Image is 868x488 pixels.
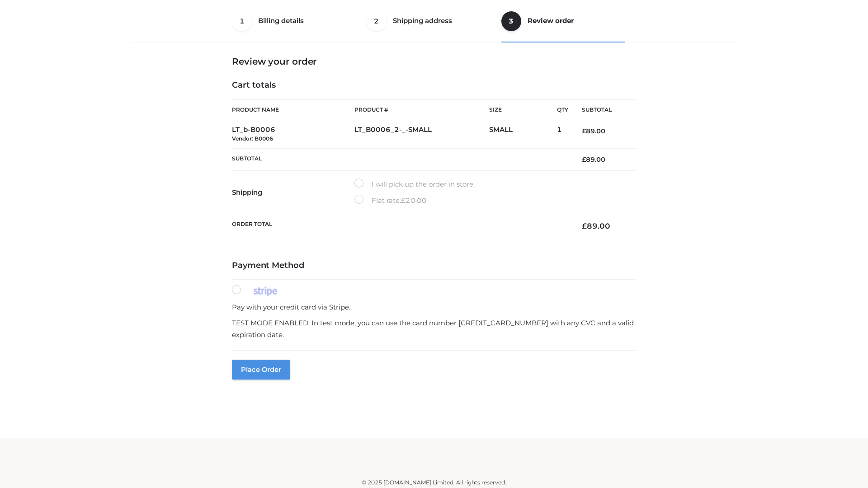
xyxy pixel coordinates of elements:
th: Qty [557,99,568,120]
th: Product Name [232,99,354,120]
span: £ [401,196,406,205]
th: Subtotal [568,100,636,120]
h3: Review your order [232,56,636,67]
span: £ [582,127,586,135]
bdi: 89.00 [582,155,605,164]
span: £ [582,155,586,164]
bdi: 89.00 [582,221,610,230]
th: Product # [354,99,489,120]
h4: Payment Method [232,261,636,271]
th: Shipping [232,171,354,214]
th: Size [489,100,552,120]
td: LT_B0006_2-_-SMALL [354,120,489,149]
button: Place order [232,360,290,380]
label: Flat rate: [354,195,427,206]
bdi: 89.00 [582,127,605,135]
bdi: 20.00 [401,196,427,205]
th: Subtotal [232,148,568,170]
small: Vendor: B0006 [232,135,273,142]
p: TEST MODE ENABLED. In test mode, you can use the card number [CREDIT_CARD_NUMBER] with any CVC an... [232,317,636,340]
p: Pay with your credit card via Stripe. [232,301,636,313]
td: LT_b-B0006 [232,120,354,149]
th: Order Total [232,214,568,238]
h4: Cart totals [232,80,636,90]
td: 1 [557,120,568,149]
label: I will pick up the order in store. [354,178,475,190]
span: £ [582,221,587,230]
td: SMALL [489,120,557,149]
div: © 2025 [DOMAIN_NAME] Limited. All rights reserved. [134,478,734,487]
